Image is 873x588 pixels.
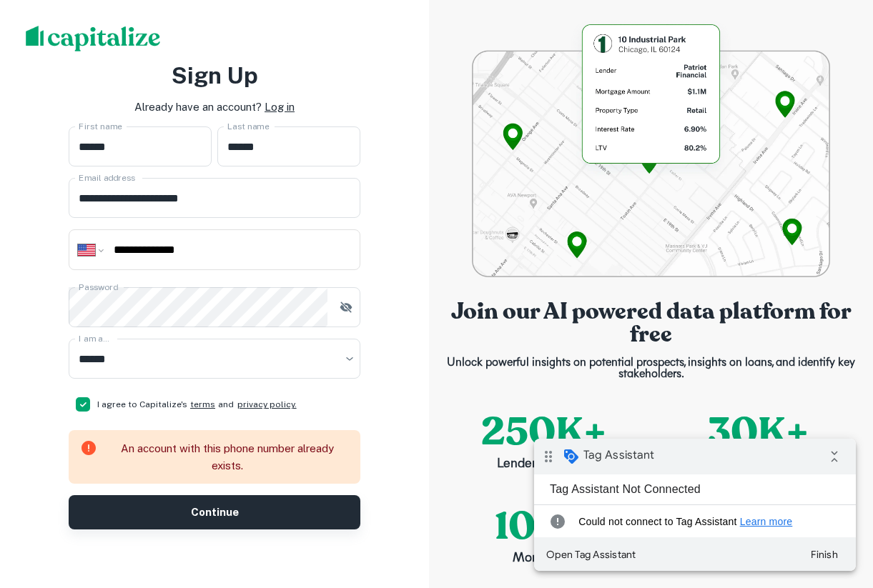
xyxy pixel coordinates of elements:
p: Log in [265,99,295,116]
p: Lender Contacts [497,455,591,474]
label: First name [79,120,122,132]
img: login-bg [472,20,830,277]
div: An account with this phone number already exists. [106,434,349,479]
p: Mortgages [513,549,575,569]
label: Password [79,281,118,293]
span: Tag Assistant [49,9,120,24]
span: I agree to Capitalize's and [97,398,297,411]
p: Already have an account? [134,99,262,116]
img: capitalize-logo.png [26,26,161,51]
p: Join our AI powered data platform for free [437,300,866,346]
label: Last name [227,120,270,132]
h3: Sign Up [172,59,258,93]
a: Learn more [206,77,259,89]
button: Open Tag Assistant [6,103,109,129]
label: I am a... [79,332,109,344]
label: Email address [79,171,135,184]
i: error [11,69,35,97]
p: Unlock powerful insights on potential prospects, insights on loans, and identify key stakeholders. [437,357,866,380]
p: 250K+ [481,403,606,461]
i: Collapse debug badge [286,4,315,32]
a: terms [187,399,218,409]
p: 10M+ [495,497,593,555]
p: 30K+ [708,403,809,461]
button: Continue [69,495,360,529]
span: Could not connect to Tag Assistant [44,76,298,90]
a: privacy policy. [236,399,297,409]
button: Finish [265,103,316,129]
